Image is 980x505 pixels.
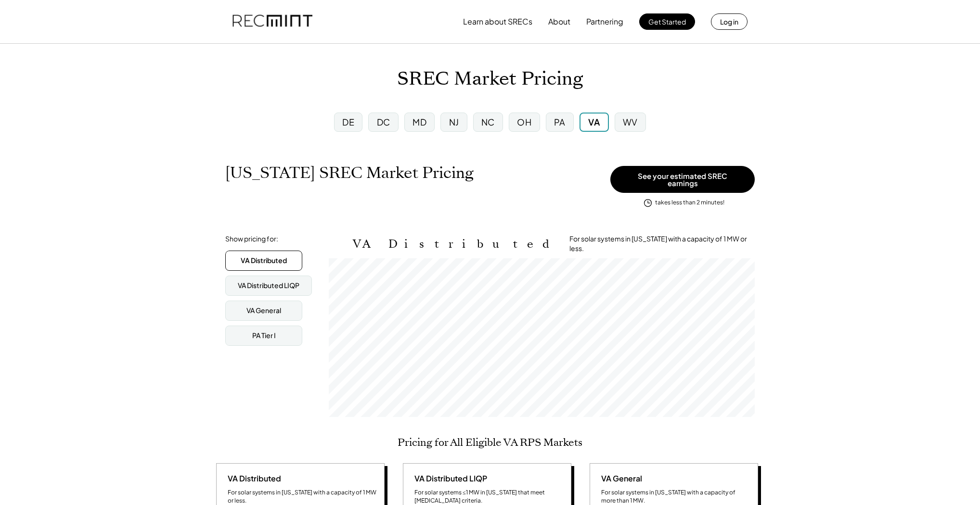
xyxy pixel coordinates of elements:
[398,436,582,449] h2: Pricing for All Eligible VA RPS Markets
[586,12,623,31] button: Partnering
[225,234,278,244] div: Show pricing for:
[377,116,390,128] div: DC
[225,164,474,182] h1: [US_STATE] SREC Market Pricing
[224,473,281,484] div: VA Distributed
[481,116,495,128] div: NC
[623,116,638,128] div: WV
[238,281,299,290] div: VA Distributed LIQP
[449,116,459,128] div: NJ
[601,489,750,505] div: For solar systems in [US_STATE] with a capacity of more than 1 MW.
[414,489,564,505] div: For solar systems ≤1 MW in [US_STATE] that meet [MEDICAL_DATA] criteria.
[597,473,642,484] div: VA General
[711,13,748,30] button: Log in
[548,12,570,31] button: About
[554,116,566,128] div: PA
[569,234,755,253] div: For solar systems in [US_STATE] with a capacity of 1 MW or less.
[517,116,531,128] div: OH
[655,199,724,207] div: takes less than 2 minutes!
[252,331,276,341] div: PA Tier I
[639,13,695,30] button: Get Started
[397,68,583,90] h1: SREC Market Pricing
[463,12,532,31] button: Learn about SRECs
[588,116,600,128] div: VA
[342,116,354,128] div: DE
[353,237,555,251] h2: VA Distributed
[228,489,377,505] div: For solar systems in [US_STATE] with a capacity of 1 MW or less.
[241,256,287,265] div: VA Distributed
[246,306,281,316] div: VA General
[232,5,312,38] img: recmint-logotype%403x.png
[411,473,487,484] div: VA Distributed LIQP
[610,166,755,193] button: See your estimated SREC earnings
[413,116,426,128] div: MD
